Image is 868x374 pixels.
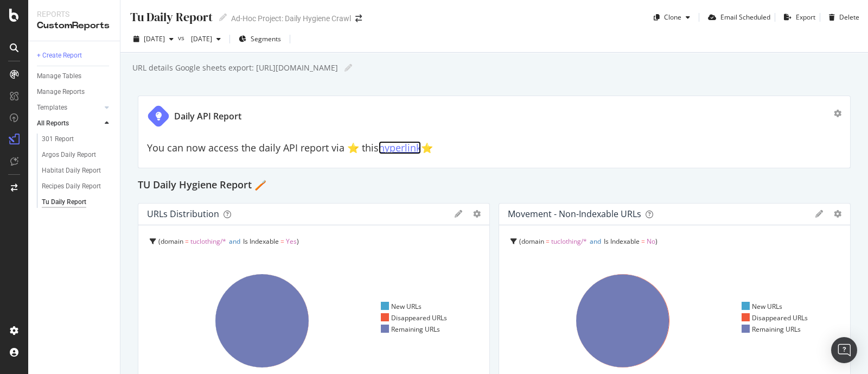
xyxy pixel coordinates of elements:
div: arrow-right-arrow-left [355,15,362,22]
a: + Create Report [37,50,112,61]
button: [DATE] [129,30,178,48]
a: Habitat Daily Report [42,165,112,176]
div: Manage Tables [37,71,81,82]
div: Ad-Hoc Project: Daily Hygiene Crawl [231,13,351,24]
a: Manage Tables [37,71,112,82]
span: vs [178,33,187,42]
h2: You can now access the daily API report via ⭐️ this ⭐️ [147,143,841,154]
div: gear [473,210,481,218]
div: Disappeared URLs [742,313,808,322]
div: Movement - non-indexable URLs [508,208,641,219]
span: 2025 Oct. 1st [144,34,165,43]
div: Daily API ReportYou can now access the daily API report via ⭐️ thishyperlink⭐️ [138,96,851,168]
div: Export [796,12,815,22]
div: Habitat Daily Report [42,165,101,176]
a: All Reports [37,118,101,129]
div: URLs Distribution [147,208,219,219]
div: Tu Daily Report [129,9,213,26]
span: and [229,237,240,246]
div: CustomReports [37,20,111,32]
div: Clone [664,12,681,22]
span: domain [161,237,183,246]
span: Is Indexable [604,237,640,246]
span: = [280,237,284,246]
a: Recipes Daily Report [42,181,112,192]
span: = [185,237,189,246]
button: Email Scheduled [704,9,770,26]
span: tuclothing/* [551,237,587,246]
div: Open Intercom Messenger [831,337,857,363]
span: = [641,237,645,246]
div: TU Daily Hygiene Report 🪥 [138,177,851,194]
div: Daily API Report [174,110,241,123]
div: Recipes Daily Report [42,181,101,192]
i: Edit report name [219,14,227,21]
span: Yes [286,237,297,246]
span: 2025 Sep. 2nd [187,34,212,43]
div: Argos Daily Report [42,149,96,161]
div: New URLs [742,302,783,311]
div: Email Scheduled [720,12,770,22]
div: + Create Report [37,50,82,61]
button: Delete [825,9,859,26]
h2: TU Daily Hygiene Report 🪥 [138,177,266,194]
span: and [590,237,601,246]
div: Remaining URLs [742,325,801,334]
div: gear [834,110,841,117]
button: Clone [649,9,694,26]
div: Tu Daily Report [42,196,86,208]
a: 301 Report [42,134,112,145]
button: [DATE] [187,30,225,48]
a: Argos Daily Report [42,149,112,161]
a: hyperlink [379,141,421,154]
span: tuclothing/* [190,237,226,246]
div: Templates [37,102,67,113]
div: All Reports [37,118,69,129]
span: No [647,237,655,246]
div: 301 Report [42,134,74,145]
div: gear [834,210,841,218]
span: Is Indexable [243,237,279,246]
button: Export [780,9,815,26]
a: Templates [37,102,101,113]
div: Manage Reports [37,86,85,98]
div: Disappeared URLs [381,313,448,322]
span: Segments [251,34,281,43]
div: New URLs [381,302,422,311]
a: Manage Reports [37,86,112,98]
div: Remaining URLs [381,325,441,334]
span: domain [521,237,544,246]
span: = [546,237,550,246]
div: Delete [839,12,859,22]
i: Edit report name [344,64,352,72]
button: Segments [234,30,285,48]
div: Reports [37,9,111,20]
a: Tu Daily Report [42,196,112,208]
div: URL details Google sheets export: [URL][DOMAIN_NAME] [131,62,338,73]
